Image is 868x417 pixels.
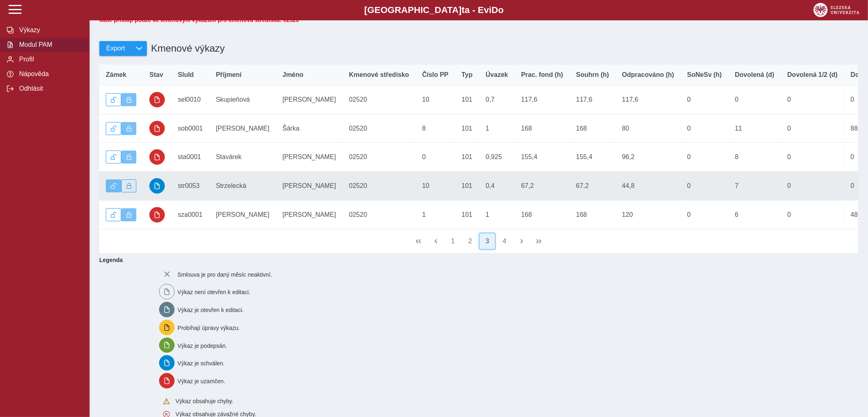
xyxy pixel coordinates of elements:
[177,325,240,331] span: Probíhají úpravy výkazu.
[570,114,616,143] td: 168
[616,143,681,172] td: 96,2
[175,398,233,404] span: Výkaz obsahuje chyby.
[276,172,343,201] td: [PERSON_NAME]
[177,378,225,385] span: Výkaz je uzamčen.
[498,5,504,15] span: o
[681,143,728,172] td: 0
[147,39,225,58] h1: Kmenové výkazy
[210,172,276,201] td: Strzelecká
[480,234,495,249] button: 3
[106,93,121,106] button: Odemknout výkaz.
[106,208,121,221] button: Odemknout výkaz.
[177,343,227,349] span: Výkaz je podepsán.
[735,71,774,79] span: Dovolená (d)
[343,200,416,229] td: 02520
[17,56,83,63] span: Profil
[276,143,343,172] td: [PERSON_NAME]
[728,172,781,201] td: 7
[210,114,276,143] td: [PERSON_NAME]
[149,207,165,223] button: uzamčeno
[455,114,479,143] td: 101
[728,114,781,143] td: 11
[813,3,859,17] img: logo_web_su.png
[149,178,165,194] button: schváleno
[276,200,343,229] td: [PERSON_NAME]
[463,234,478,249] button: 2
[455,143,479,172] td: 101
[171,200,209,229] td: sza0001
[515,172,570,201] td: 67,2
[687,71,722,79] span: SoNeSv (h)
[787,71,838,79] span: Dovolená 1/2 (d)
[177,307,244,314] span: Výkaz je otevřen k editaci.
[461,5,464,15] span: t
[728,85,781,114] td: 0
[616,200,681,229] td: 120
[149,121,165,136] button: uzamčeno
[149,149,165,165] button: uzamčeno
[681,172,728,201] td: 0
[24,5,844,15] b: [GEOGRAPHIC_DATA] a - Evi
[106,151,121,164] button: Odemknout výkaz.
[681,200,728,229] td: 0
[171,85,209,114] td: sel0010
[106,71,127,79] span: Zámek
[276,114,343,143] td: Šárka
[576,71,609,79] span: Souhrn (h)
[497,234,512,249] button: 4
[276,85,343,114] td: [PERSON_NAME]
[781,172,844,201] td: 0
[622,71,674,79] span: Odpracováno (h)
[616,172,681,201] td: 44,8
[99,41,131,56] button: Export
[781,85,844,114] td: 0
[570,85,616,114] td: 117,6
[485,71,508,79] span: Úvazek
[210,200,276,229] td: [PERSON_NAME]
[17,26,83,34] span: Výkazy
[515,85,570,114] td: 117,6
[121,179,137,192] button: Uzamknout
[415,172,455,201] td: 10
[681,85,728,114] td: 0
[728,143,781,172] td: 8
[177,271,272,278] span: Smlouva je pro daný měsíc neaktivní.
[96,253,855,266] b: Legenda
[121,208,137,221] button: Výkaz uzamčen.
[216,71,242,79] span: Příjmení
[515,143,570,172] td: 155,4
[177,289,250,296] span: Výkaz není otevřen k editaci.
[515,200,570,229] td: 168
[455,85,479,114] td: 101
[445,234,461,249] button: 1
[492,5,498,15] span: D
[149,92,165,107] button: uzamčeno
[171,114,209,143] td: sob0001
[455,172,479,201] td: 101
[781,114,844,143] td: 0
[415,200,455,229] td: 1
[415,143,455,172] td: 0
[210,143,276,172] td: Stavárek
[570,200,616,229] td: 168
[515,114,570,143] td: 168
[17,70,83,78] span: Nápověda
[210,85,276,114] td: Skupieňová
[171,172,209,201] td: str0053
[121,151,137,164] button: Výkaz uzamčen.
[149,71,163,79] span: Stav
[343,114,416,143] td: 02520
[171,143,209,172] td: sta0001
[570,172,616,201] td: 67,2
[570,143,616,172] td: 155,4
[121,122,137,135] button: Výkaz uzamčen.
[106,45,125,52] span: Export
[343,143,416,172] td: 02520
[728,200,781,229] td: 6
[479,172,514,201] td: 0,4
[17,85,83,92] span: Odhlásit
[479,143,514,172] td: 0,925
[455,200,479,229] td: 101
[106,179,121,192] button: Výkaz je odemčen.
[781,200,844,229] td: 0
